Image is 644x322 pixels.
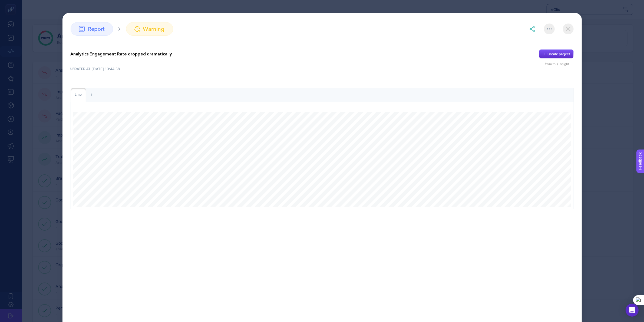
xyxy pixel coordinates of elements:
span: Feedback [3,2,21,6]
img: Chevron Right [118,27,121,31]
div: Create project [547,52,570,56]
img: share [529,26,536,32]
div: Line [71,88,86,102]
img: More options [547,28,552,29]
span: UPDATED AT [71,67,91,71]
span: warning [143,25,165,33]
div: + [86,88,97,102]
div: from this insight [545,62,573,66]
img: report [79,26,85,32]
div: Open Intercom Messenger [626,304,639,317]
span: report [88,25,105,33]
button: Create project [539,49,574,59]
img: close-dialog [563,24,574,34]
time: [DATE] 13:44:58 [92,66,120,72]
img: warning [134,26,140,32]
p: Analytics Engagement Rate dropped dramatically. [71,51,173,57]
